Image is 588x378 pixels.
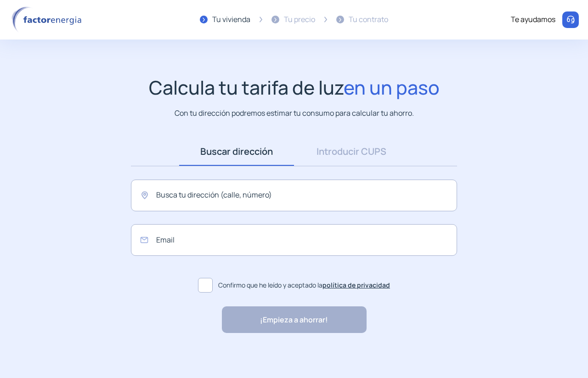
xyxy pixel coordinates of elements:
[566,15,575,24] img: llamar
[294,137,409,166] a: Introducir CUPS
[349,14,388,26] div: Tu contrato
[284,14,315,26] div: Tu precio
[511,14,555,26] div: Te ayudamos
[322,281,390,289] a: política de privacidad
[212,14,250,26] div: Tu vivienda
[344,74,440,100] span: en un paso
[218,280,390,290] span: Confirmo que he leído y aceptado la
[9,6,87,33] img: logo factor
[175,107,414,119] p: Con tu dirección podremos estimar tu consumo para calcular tu ahorro.
[179,137,294,166] a: Buscar dirección
[149,76,440,99] h1: Calcula tu tarifa de luz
